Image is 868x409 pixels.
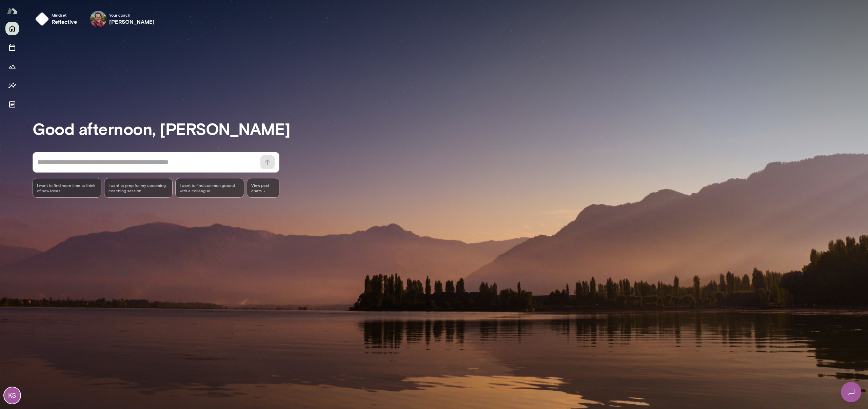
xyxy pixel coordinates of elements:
span: View past chats -> [247,178,279,198]
span: I want to find more time to think of new ideas [37,182,97,193]
button: Mindsetreflective [33,8,83,30]
button: Documents [5,98,19,111]
h6: [PERSON_NAME] [109,18,155,26]
button: Insights [5,79,19,92]
img: mindset [35,12,49,26]
div: I want to find more time to think of new ideas [33,178,101,198]
span: I want to prep for my upcoming coaching session [108,182,169,193]
h6: reflective [52,18,77,26]
span: Mindset [52,12,77,18]
span: I want to find common ground with a colleague [180,182,240,193]
img: Patrick Donohue [90,11,106,27]
div: I want to prep for my upcoming coaching session [104,178,173,198]
h3: Good afternoon, [PERSON_NAME] [33,119,868,138]
button: Sessions [5,41,19,54]
button: Home [5,22,19,35]
div: KS [4,387,20,404]
img: Mento [7,4,18,17]
div: I want to find common ground with a colleague [175,178,244,198]
span: Your coach [109,12,155,18]
button: Growth Plan [5,60,19,73]
div: Patrick DonohueYour coach[PERSON_NAME] [85,8,160,30]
